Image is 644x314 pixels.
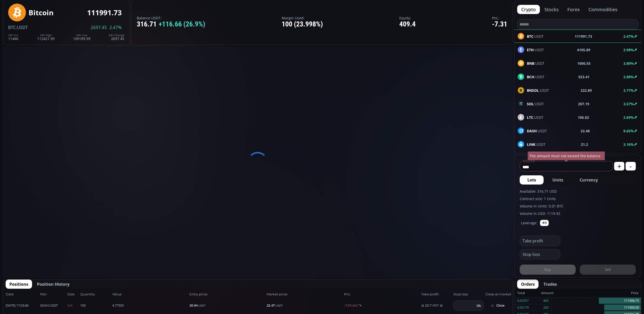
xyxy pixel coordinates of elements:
[6,292,39,297] span: Date
[40,303,58,308] span: :USDT
[520,211,636,216] label: Volume in USD: 1119.92
[492,20,507,28] div: -7.31
[578,115,589,120] b: 106.02
[540,220,549,226] button: ✕1
[159,20,205,28] span: +116.66 (26.9%)
[399,16,416,20] label: Equity:
[6,280,32,289] button: Positions
[527,61,544,66] span: :USDT
[623,142,634,147] b: 3.16%
[67,303,79,308] span: Sell
[572,175,606,185] button: Currency
[475,303,483,308] button: Ok
[577,61,591,66] b: 1006.55
[517,297,529,304] div: 0.00357
[8,34,19,37] div: 24h Vol.
[527,128,547,134] span: :USDT
[109,34,124,41] div: 2697.45
[189,303,198,308] b: 20.94
[399,20,416,28] div: 409.4
[453,292,484,297] span: Stop loss
[527,115,533,120] b: LTC
[9,281,28,287] span: Positions
[67,292,79,297] span: Side
[578,74,590,80] b: 553.41
[198,304,205,307] small: USDT
[344,292,420,297] span: PnL
[527,101,544,107] span: :USDT
[29,9,53,17] div: Bitcoin
[267,303,275,308] b: 22.47
[527,74,544,80] span: :USDT
[33,280,73,289] button: Position History
[527,101,534,106] b: SOL
[137,16,205,20] label: Balance USDT:
[137,20,205,28] div: 316.71
[485,292,510,297] span: Close at market
[37,34,54,37] div: 24h High
[577,47,590,53] b: 4105.89
[552,177,563,183] span: Units
[527,88,539,93] b: BNSOL
[282,16,323,20] label: Margin Used:
[623,115,634,120] b: 2.69%
[87,9,122,17] div: 111991.73
[623,88,634,93] b: 3.77%
[581,128,590,134] b: 22.48
[6,303,39,308] span: [DATE] 17:03:46
[540,5,563,14] button: stocks
[112,303,188,308] span: 4.77555
[520,203,636,209] label: Volume in Units: 0.01 BTC
[623,128,634,133] b: 8.65%
[73,34,90,37] div: 24h Low
[527,142,535,147] b: LINK
[517,280,539,289] button: Orders
[626,162,636,171] button: -
[432,303,439,308] small: USDT
[527,61,534,66] b: BNB
[540,280,561,289] button: Trades
[623,47,634,52] b: 2.98%
[528,151,605,160] div: The amount must not exceed the balance
[623,101,634,106] b: 3.57%
[580,177,598,183] span: Currency
[520,189,636,194] label: Available: 316.71 USD
[351,304,358,307] small: USDT
[563,5,584,14] button: forex
[421,303,452,308] div: at 20.7
[517,5,540,14] button: crypto
[80,292,111,297] span: Quantity
[543,304,549,311] div: 200
[189,292,265,297] span: Entry price
[109,25,122,30] span: 2.47%
[8,24,16,30] span: BTC
[543,297,549,304] div: 400
[527,128,537,133] b: DASH
[521,220,537,226] label: Leverage:
[485,302,510,310] button: Close
[551,304,641,311] div: 111909.00
[527,177,536,183] span: Lots
[584,5,622,14] button: commodities
[527,115,543,120] span: :USDT
[80,303,111,308] span: 100
[421,292,452,297] span: Take profit
[40,292,66,297] span: Pair
[623,61,634,66] b: 3.80%
[73,34,90,41] div: 109189.99
[112,292,188,297] span: Value
[527,47,534,52] b: ETH
[517,290,541,296] div: Total
[276,304,283,307] small: USDT
[517,304,529,311] div: 0.00179
[8,34,19,41] div: 11486
[520,175,544,185] button: Lots
[527,74,534,79] b: BCH
[40,303,49,308] b: DASH
[282,20,323,28] div: 100 (23.998%)
[623,74,634,79] b: 2.88%
[614,162,624,171] button: +
[16,24,28,30] span: :USDT
[91,25,107,30] span: 2697.45
[578,101,589,107] b: 207.19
